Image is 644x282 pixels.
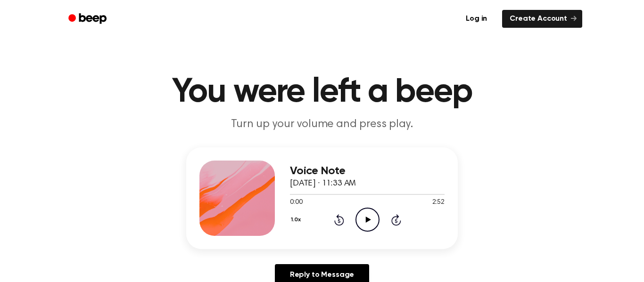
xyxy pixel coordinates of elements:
span: 0:00 [290,198,302,208]
span: 2:52 [432,198,445,208]
a: Create Account [502,10,582,28]
span: [DATE] · 11:33 AM [290,179,356,188]
p: Turn up your volume and press play. [141,117,503,132]
h1: You were left a beep [81,75,563,109]
h3: Voice Note [290,165,445,177]
a: Log in [456,8,496,30]
a: Beep [62,10,115,28]
button: 1.0x [290,212,304,228]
